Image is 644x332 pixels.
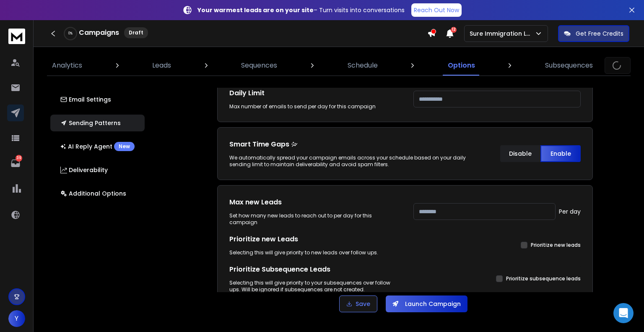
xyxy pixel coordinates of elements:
a: 39 [7,155,24,172]
h1: Campaigns [79,28,119,38]
p: Sequences [241,60,277,71]
div: Open Intercom Messenger [613,303,634,323]
button: Y [8,310,25,327]
label: Prioritize new leads [531,242,581,248]
label: Prioritize subsequence leads [506,275,581,282]
button: Sending Patterns [50,115,145,131]
button: Disable [500,145,540,162]
h1: Max new Leads [229,197,397,207]
a: Schedule [343,55,383,76]
div: New [114,142,135,151]
button: Save [339,295,377,312]
p: Smart Time Gaps [229,139,483,149]
p: Leads [152,60,171,71]
button: Email Settings [50,91,145,108]
a: Subsequences [540,55,598,76]
p: Analytics [52,60,82,71]
div: Selecting this will give priority to new leads over follow ups. [229,249,397,256]
img: logo [8,29,25,44]
h1: Prioritize Subsequence Leads [229,264,397,274]
button: Deliverability [50,162,145,178]
a: Sequences [236,55,282,76]
p: Additional Options [60,189,126,198]
button: AI Reply AgentNew [50,138,145,155]
h1: Prioritize new Leads [229,234,397,244]
p: Options [448,60,475,71]
p: 39 [16,155,22,162]
strong: Your warmest leads are on your site [197,6,314,14]
a: Leads [147,55,176,76]
p: AI Reply Agent [60,142,135,151]
p: Sending Patterns [60,119,121,127]
button: Enable [540,145,581,162]
div: Selecting this will give priority to your subsequences over follow ups. Will be ignored if subseq... [229,280,397,293]
p: Deliverability [60,166,108,174]
a: Analytics [47,55,87,76]
p: Per day [559,207,581,216]
p: Get Free Credits [576,29,623,38]
span: 12 [451,27,457,33]
a: Reach Out Now [411,3,462,17]
p: Email Settings [60,95,111,104]
p: Reach Out Now [414,6,459,14]
div: Max number of emails to send per day for this campaign [229,103,397,110]
p: 0 % [68,31,73,36]
div: Draft [124,27,148,38]
button: Additional Options [50,185,145,202]
p: Subsequences [545,60,593,71]
p: – Turn visits into conversations [197,6,405,14]
div: Set how many new leads to reach out to per day for this campaign [229,212,397,226]
div: We automatically spread your campaign emails across your schedule based on your daily sending lim... [229,154,483,168]
button: Launch Campaign [386,295,467,312]
button: Get Free Credits [558,25,629,42]
p: Sure Immigration LTD [470,29,535,38]
p: Schedule [348,60,378,71]
a: Options [443,55,480,76]
h1: Daily Limit [229,88,397,98]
